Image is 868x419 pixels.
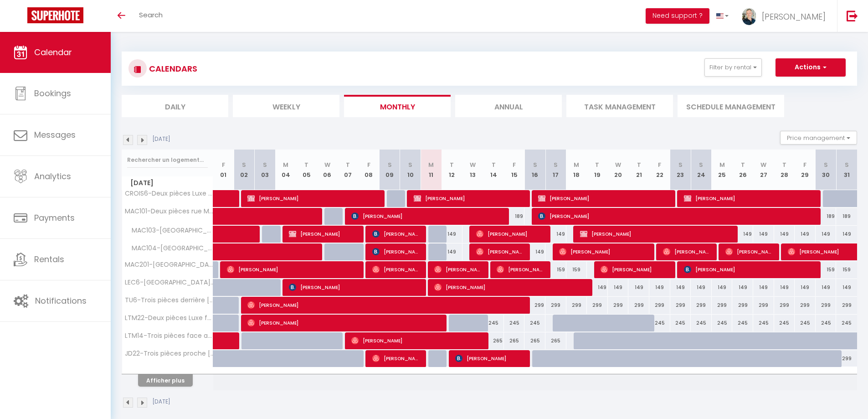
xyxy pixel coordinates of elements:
[524,315,545,331] div: 245
[732,279,753,296] div: 149
[434,261,483,278] span: [PERSON_NAME]
[408,160,412,169] abbr: S
[684,190,817,207] span: [PERSON_NAME]
[372,261,421,278] span: [PERSON_NAME]
[774,297,795,314] div: 299
[127,152,208,168] input: Rechercher un logement...
[247,296,527,314] span: [PERSON_NAME]
[816,208,837,225] div: 189
[559,243,650,260] span: [PERSON_NAME]
[580,225,734,243] span: [PERSON_NAME]
[691,279,712,296] div: 149
[566,261,587,278] div: 159
[304,160,308,169] abbr: T
[504,208,525,225] div: 189
[247,190,380,207] span: [PERSON_NAME]
[712,297,733,314] div: 299
[234,150,255,190] th: 02
[670,315,691,331] div: 245
[836,350,857,367] div: 299
[545,150,566,190] th: 17
[836,279,857,296] div: 149
[742,8,756,25] img: ...
[649,297,670,314] div: 299
[774,150,795,190] th: 28
[476,225,546,243] span: [PERSON_NAME]
[123,332,215,339] span: LTM14-Trois pièces face au [PERSON_NAME]
[34,212,75,223] span: Payments
[545,297,566,314] div: 299
[795,150,816,190] th: 29
[388,160,392,169] abbr: S
[545,332,566,349] div: 265
[442,243,462,260] div: 149
[483,150,504,190] th: 14
[372,225,421,243] span: [PERSON_NAME]
[566,150,587,190] th: 18
[691,315,712,331] div: 245
[470,160,476,169] abbr: W
[442,150,462,190] th: 12
[566,95,673,117] li: Task Management
[153,398,170,406] p: [DATE]
[227,261,360,278] span: [PERSON_NAME]
[524,243,545,260] div: 149
[338,150,359,190] th: 07
[670,150,691,190] th: 23
[351,207,505,225] span: [PERSON_NAME]
[372,243,421,260] span: [PERSON_NAME]
[670,279,691,296] div: 149
[587,297,608,314] div: 299
[649,279,670,296] div: 149
[628,297,649,314] div: 299
[628,150,649,190] th: 21
[538,207,817,225] span: [PERSON_NAME]
[222,160,225,169] abbr: F
[816,297,837,314] div: 299
[663,243,712,260] span: [PERSON_NAME]
[762,11,826,22] span: [PERSON_NAME]
[139,10,163,20] span: Search
[504,315,525,331] div: 245
[816,315,837,331] div: 245
[725,243,774,260] span: [PERSON_NAME]
[836,315,857,331] div: 245
[400,150,421,190] th: 10
[741,160,745,169] abbr: T
[732,150,753,190] th: 26
[795,297,816,314] div: 299
[359,150,380,190] th: 08
[712,150,733,190] th: 25
[753,150,774,190] th: 27
[574,160,579,169] abbr: M
[483,332,504,349] div: 265
[566,297,587,314] div: 299
[595,160,599,169] abbr: T
[524,150,545,190] th: 16
[289,279,421,296] span: [PERSON_NAME]
[372,350,421,367] span: [PERSON_NAME]
[732,315,753,331] div: 245
[587,279,608,296] div: 149
[122,176,213,190] span: [DATE]
[123,297,215,304] span: TU6-Trois pièces derrière [PERSON_NAME]
[147,58,197,79] h3: CALENDARS
[649,150,670,190] th: 22
[123,279,215,286] span: LEC6-[GEOGRAPHIC_DATA] à côté de [GEOGRAPHIC_DATA]
[123,243,215,253] span: MAC104-[GEOGRAPHIC_DATA]
[34,129,76,140] span: Messages
[816,226,837,243] div: 149
[35,295,87,306] span: Notifications
[34,253,64,265] span: Rentals
[434,279,588,296] span: [PERSON_NAME]
[753,279,774,296] div: 149
[601,261,670,278] span: [PERSON_NAME]
[275,150,296,190] th: 04
[455,350,525,367] span: [PERSON_NAME]
[296,150,317,190] th: 05
[753,297,774,314] div: 299
[845,160,849,169] abbr: S
[233,95,339,117] li: Weekly
[753,226,774,243] div: 149
[847,10,858,21] img: logout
